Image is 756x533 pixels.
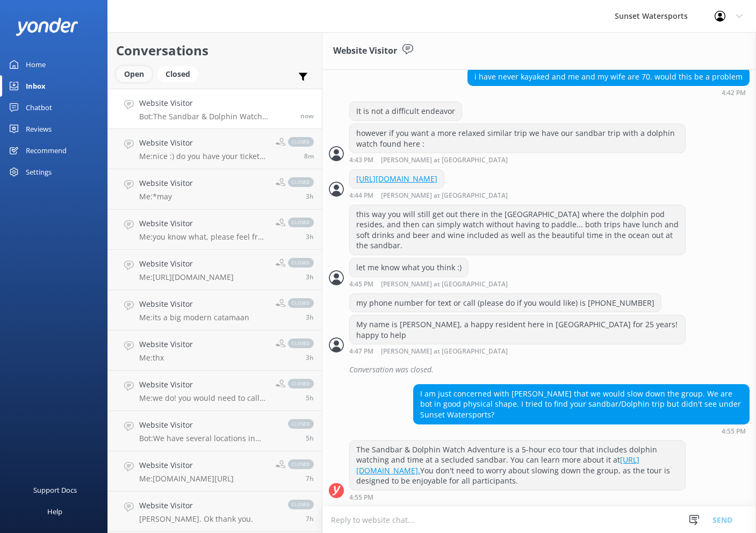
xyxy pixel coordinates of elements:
[350,205,685,255] div: this way you will still get out there in the [GEOGRAPHIC_DATA] where the dolphin pod resides, and...
[350,124,685,153] div: however if you want a more relaxed similar trip we have our sandbar trip with a dolphin watch fou...
[108,129,322,169] a: Website VisitorMe:nice :) do you have your ticket already?closed8m
[26,97,52,118] div: Chatbot
[26,118,52,140] div: Reviews
[350,258,468,277] div: let me know what you think :)
[157,68,204,80] a: Closed
[108,330,322,371] a: Website VisitorMe:thxclosed3h
[139,272,234,282] p: Me: [URL][DOMAIN_NAME]
[288,500,314,509] span: closed
[116,40,314,61] h2: Conversations
[306,514,314,523] span: 08:27am 16-Aug-2025 (UTC -05:00) America/Cancun
[349,157,373,164] strong: 4:43 PM
[349,281,373,288] strong: 4:45 PM
[349,361,750,379] div: Conversation was closed.
[349,191,543,199] div: 03:44pm 16-Aug-2025 (UTC -05:00) America/Cancun
[16,18,78,35] img: yonder-white-logo.png
[288,258,314,268] span: closed
[288,298,314,308] span: closed
[288,459,314,469] span: closed
[300,111,314,120] span: 03:55pm 16-Aug-2025 (UTC -05:00) America/Cancun
[468,68,749,86] div: i have never kayaked and me and my wife are 70. would this be a problem
[116,68,157,80] a: Open
[108,169,322,210] a: Website VisitorMe:*mayclosed3h
[349,493,686,501] div: 03:55pm 16-Aug-2025 (UTC -05:00) America/Cancun
[139,434,277,443] p: Bot: We have several locations in [GEOGRAPHIC_DATA]. Our main check-in spot is at [STREET_ADDRESS...
[306,192,314,201] span: 12:55pm 16-Aug-2025 (UTC -05:00) America/Cancun
[139,177,193,189] h4: Website Visitor
[722,428,746,435] strong: 4:55 PM
[139,419,277,431] h4: Website Visitor
[108,210,322,250] a: Website VisitorMe:you know what, please feel free to reach out to me personally on my cell. I am ...
[349,494,373,501] strong: 4:55 PM
[413,427,750,435] div: 03:55pm 16-Aug-2025 (UTC -05:00) America/Cancun
[33,479,77,501] div: Support Docs
[139,459,234,471] h4: Website Visitor
[26,140,67,161] div: Recommend
[108,290,322,330] a: Website VisitorMe:its a big modern catamaanclosed3h
[306,393,314,402] span: 10:34am 16-Aug-2025 (UTC -05:00) America/Cancun
[108,89,322,129] a: Website VisitorBot:The Sandbar & Dolphin Watch Adventure is a 5-hour eco tour that includes dolph...
[288,338,314,348] span: closed
[381,281,508,288] span: [PERSON_NAME] at [GEOGRAPHIC_DATA]
[139,313,249,322] p: Me: its a big modern catamaan
[350,441,685,490] div: The Sandbar & Dolphin Watch Adventure is a 5-hour eco tour that includes dolphin watching and tim...
[108,451,322,492] a: Website VisitorMe:[DOMAIN_NAME][URL]closed7h
[288,379,314,388] span: closed
[350,294,661,312] div: my phone number for text or call (please do if you would like) is [PHONE_NUMBER]
[139,353,193,363] p: Me: thx
[381,157,508,164] span: [PERSON_NAME] at [GEOGRAPHIC_DATA]
[108,411,322,451] a: Website VisitorBot:We have several locations in [GEOGRAPHIC_DATA]. Our main check-in spot is at [...
[116,66,152,82] div: Open
[139,514,253,524] p: [PERSON_NAME]. Ok thank you.
[139,218,268,229] h4: Website Visitor
[722,90,746,96] strong: 4:42 PM
[288,218,314,227] span: closed
[139,232,268,242] p: Me: you know what, please feel free to reach out to me personally on my cell. I am happy to help ...
[108,492,322,532] a: Website Visitor[PERSON_NAME]. Ok thank you.closed7h
[139,500,253,512] h4: Website Visitor
[414,385,749,424] div: I am just concerned with [PERSON_NAME] that we would slow down the group. We are bot in good phys...
[349,348,373,355] strong: 4:47 PM
[288,177,314,187] span: closed
[306,434,314,443] span: 10:18am 16-Aug-2025 (UTC -05:00) America/Cancun
[333,44,397,58] h3: Website Visitor
[108,250,322,290] a: Website VisitorMe:[URL][DOMAIN_NAME]closed3h
[288,137,314,147] span: closed
[26,75,46,97] div: Inbox
[329,361,750,379] div: 2025-08-16T20:52:10.961
[467,89,750,96] div: 03:42pm 16-Aug-2025 (UTC -05:00) America/Cancun
[306,313,314,322] span: 11:59am 16-Aug-2025 (UTC -05:00) America/Cancun
[381,192,508,199] span: [PERSON_NAME] at [GEOGRAPHIC_DATA]
[356,455,639,476] a: [URL][DOMAIN_NAME].
[350,102,462,120] div: It is not a difficult endeavor
[139,152,268,161] p: Me: nice :) do you have your ticket already?
[306,272,314,282] span: 12:26pm 16-Aug-2025 (UTC -05:00) America/Cancun
[139,112,292,121] p: Bot: The Sandbar & Dolphin Watch Adventure is a 5-hour eco tour that includes dolphin watching an...
[26,54,46,75] div: Home
[139,258,234,270] h4: Website Visitor
[381,348,508,355] span: [PERSON_NAME] at [GEOGRAPHIC_DATA]
[350,315,685,344] div: My name is [PERSON_NAME], a happy resident here in [GEOGRAPHIC_DATA] for 25 years! happy to help
[306,353,314,362] span: 11:58am 16-Aug-2025 (UTC -05:00) America/Cancun
[108,371,322,411] a: Website VisitorMe:we do! you would need to call our office at 305-296.2554closed5h
[139,393,268,403] p: Me: we do! you would need to call our office at 305-296.2554
[139,97,292,109] h4: Website Visitor
[306,474,314,483] span: 08:29am 16-Aug-2025 (UTC -05:00) America/Cancun
[288,419,314,429] span: closed
[139,474,234,484] p: Me: [DOMAIN_NAME][URL]
[26,161,52,183] div: Settings
[139,192,193,201] p: Me: *may
[139,338,193,350] h4: Website Visitor
[304,152,314,161] span: 03:46pm 16-Aug-2025 (UTC -05:00) America/Cancun
[157,66,198,82] div: Closed
[349,280,543,288] div: 03:45pm 16-Aug-2025 (UTC -05:00) America/Cancun
[139,379,268,391] h4: Website Visitor
[356,174,437,184] a: [URL][DOMAIN_NAME]
[349,192,373,199] strong: 4:44 PM
[349,156,686,164] div: 03:43pm 16-Aug-2025 (UTC -05:00) America/Cancun
[139,137,268,149] h4: Website Visitor
[139,298,249,310] h4: Website Visitor
[349,347,686,355] div: 03:47pm 16-Aug-2025 (UTC -05:00) America/Cancun
[47,501,62,522] div: Help
[306,232,314,241] span: 12:31pm 16-Aug-2025 (UTC -05:00) America/Cancun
